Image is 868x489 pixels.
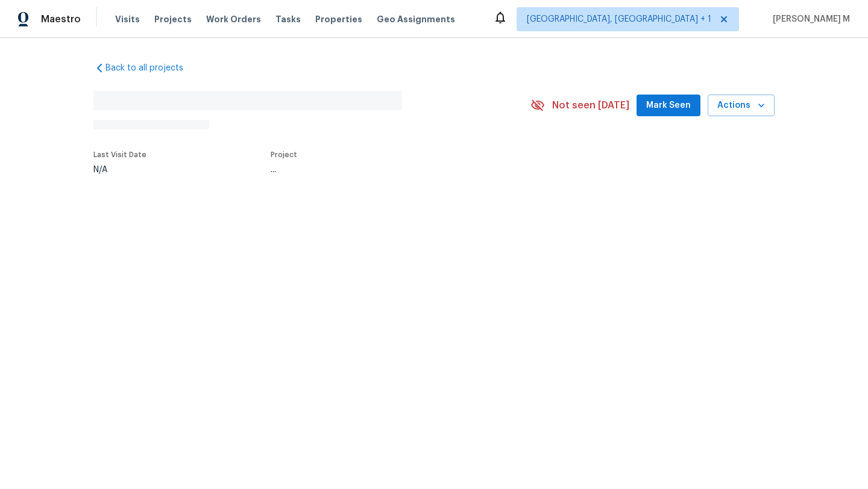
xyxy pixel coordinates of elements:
span: Not seen [DATE] [552,99,629,111]
button: Actions [708,95,775,117]
span: Maestro [41,13,81,25]
button: Mark Seen [637,95,700,117]
span: [PERSON_NAME] M [768,13,850,25]
span: [GEOGRAPHIC_DATA], [GEOGRAPHIC_DATA] + 1 [527,13,711,25]
span: Project [271,151,297,158]
span: Mark Seen [646,98,691,113]
span: Visits [115,13,140,25]
span: Tasks [275,15,301,23]
div: N/A [93,166,146,174]
span: Work Orders [206,13,261,25]
span: Last Visit Date [93,151,146,158]
span: Projects [154,13,192,25]
span: Geo Assignments [377,13,455,25]
div: ... [271,166,502,174]
span: Actions [717,98,765,113]
span: Properties [315,13,362,25]
a: Back to all projects [93,62,209,74]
